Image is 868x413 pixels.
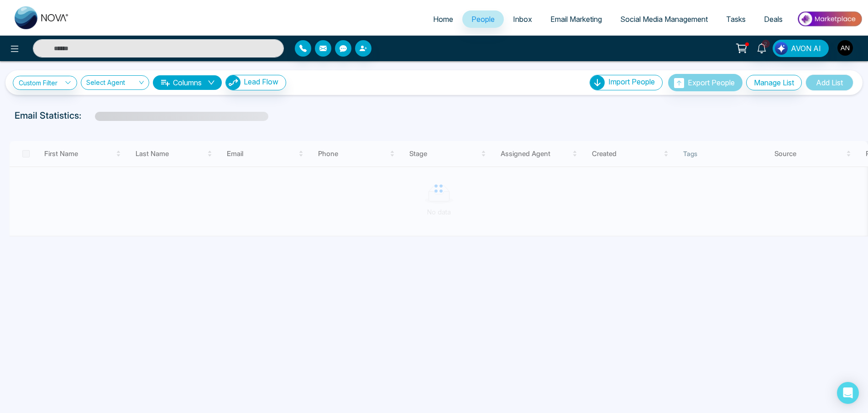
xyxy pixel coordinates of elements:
a: Tasks [717,10,755,28]
img: Nova CRM Logo [15,6,69,29]
a: Email Marketing [541,10,611,28]
span: Email Marketing [550,15,602,24]
button: Manage List [746,75,802,90]
a: 2 [751,40,773,56]
img: User Avatar [837,40,853,56]
img: Lead Flow [775,42,788,55]
span: Tasks [726,15,746,24]
span: Export People [688,78,735,87]
span: Home [433,15,453,24]
span: Inbox [513,15,532,24]
a: Lead FlowLead Flow [222,75,286,90]
span: down [208,79,215,86]
span: Deals [764,15,783,24]
span: People [471,15,495,24]
a: Social Media Management [611,10,717,28]
a: Deals [755,10,792,28]
a: Inbox [504,10,541,28]
img: Lead Flow [226,75,241,90]
button: Lead Flow [225,75,286,90]
img: Market-place.gif [796,9,863,29]
span: AVON AI [791,43,821,54]
a: People [462,10,504,28]
button: AVON AI [773,40,829,57]
span: Social Media Management [620,15,708,24]
div: Open Intercom Messenger [837,382,859,404]
button: Export People [668,74,743,91]
span: Lead Flow [244,77,278,86]
a: Custom Filter [13,76,77,90]
p: Email Statistics: [15,109,81,122]
button: Columnsdown [153,75,222,90]
span: 2 [762,40,770,48]
a: Home [424,10,462,28]
span: Import People [608,77,655,86]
